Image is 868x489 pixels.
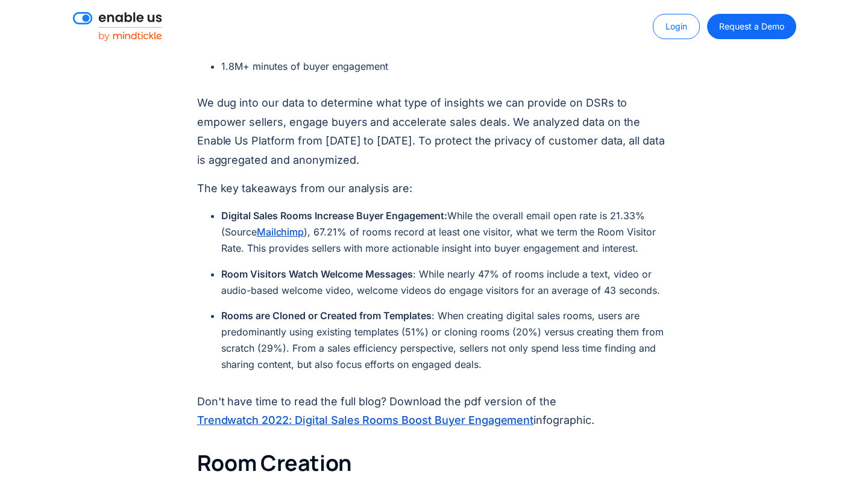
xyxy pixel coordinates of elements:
[197,392,671,430] p: Don't have time to read the full blog? Download the pdf version of the infographic.
[197,179,671,198] p: The key takeaways from our analysis are:
[221,58,671,75] li: 1.8M+ minutes of buyer engagement
[221,308,671,373] li: : When creating digital sales rooms, users are predominantly using existing templates (51%) or cl...
[221,208,671,257] li: While the overall email open rate is 21.33% (Source ), 67.21% of rooms record at least one visito...
[221,310,432,322] strong: Rooms are Cloned or Created from Templates
[221,210,447,222] strong: Digital Sales Rooms Increase Buyer Engagement:
[707,14,796,39] a: Request a Demo
[221,266,671,299] li: : While nearly 47% of rooms include a text, video or audio-based welcome video, welcome videos do...
[221,268,413,280] strong: Room Visitors Watch Welcome Messages
[257,225,304,239] a: Mailchimp
[197,93,671,169] p: We dug into our data to determine what type of insights we can provide on DSRs to empower sellers...
[653,14,700,39] a: Login
[197,412,534,428] a: Trendwatch 2022: Digital Sales Rooms Boost Buyer Engagement
[197,449,671,478] h2: Room Creation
